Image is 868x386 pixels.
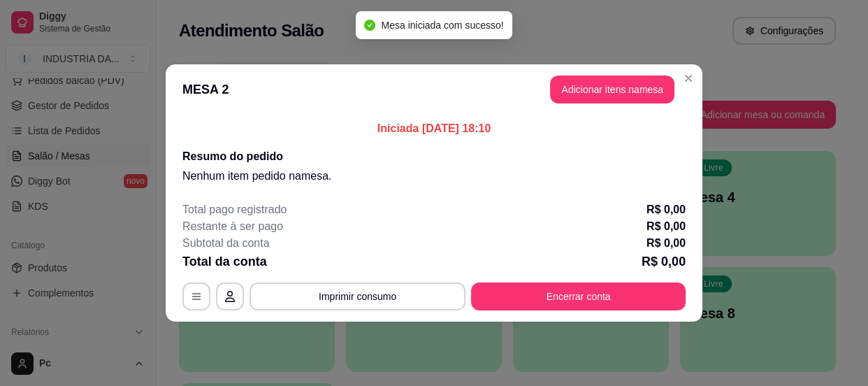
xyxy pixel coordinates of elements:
p: R$ 0,00 [646,218,686,235]
p: Total pago registrado [182,201,287,218]
button: Close [677,67,700,90]
h2: Resumo do pedido [182,148,686,165]
p: Restante à ser pago [182,218,283,235]
p: R$ 0,00 [642,252,686,271]
span: check-circle [364,20,375,31]
button: Imprimir consumo [249,283,465,310]
p: Nenhum item pedido na mesa . [182,168,686,185]
button: Adicionar itens namesa [550,76,674,103]
p: Total da conta [182,252,267,271]
header: MESA 2 [166,64,702,115]
span: Mesa iniciada com sucesso! [381,20,503,31]
button: Encerrar conta [471,283,686,310]
p: Iniciada [DATE] 18:10 [182,120,686,137]
p: R$ 0,00 [646,201,686,218]
p: Subtotal da conta [182,235,270,252]
p: R$ 0,00 [646,235,686,252]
